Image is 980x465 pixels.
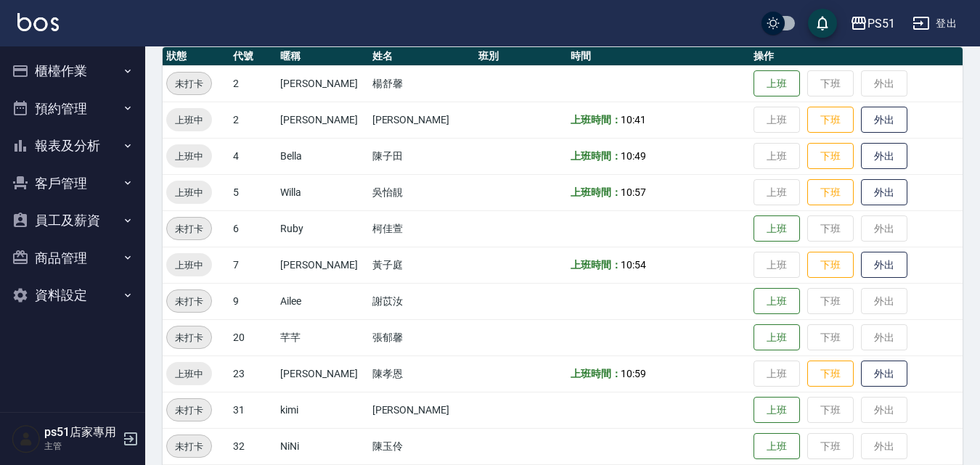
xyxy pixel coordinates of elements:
[229,392,277,428] td: 31
[6,127,139,165] button: 報表及分析
[167,403,211,418] span: 未打卡
[369,319,475,355] td: 張郁馨
[369,355,475,392] td: 陳孝恩
[166,258,212,273] span: 上班中
[750,47,963,66] th: 操作
[369,247,475,283] td: 黃子庭
[166,112,212,128] span: 上班中
[807,252,854,279] button: 下班
[277,65,368,102] td: [PERSON_NAME]
[12,424,41,453] img: Person
[166,149,212,164] span: 上班中
[277,428,368,464] td: NiNi
[621,114,646,125] span: 10:41
[567,47,750,66] th: 時間
[166,185,212,200] span: 上班中
[167,294,211,309] span: 未打卡
[229,247,277,283] td: 7
[807,179,854,206] button: 下班
[369,210,475,247] td: 柯佳萱
[277,102,368,138] td: [PERSON_NAME]
[867,15,895,33] div: PS51
[754,433,800,460] button: 上班
[861,252,907,279] button: 外出
[369,428,475,464] td: 陳玉伶
[621,259,646,271] span: 10:54
[167,76,211,91] span: 未打卡
[229,355,277,392] td: 23
[571,150,621,162] b: 上班時間：
[6,239,139,277] button: 商品管理
[844,9,901,38] button: PS51
[861,179,907,206] button: 外出
[277,247,368,283] td: [PERSON_NAME]
[44,440,118,453] p: 主管
[369,65,475,102] td: 楊舒馨
[369,102,475,138] td: [PERSON_NAME]
[229,47,277,66] th: 代號
[571,114,621,125] b: 上班時間：
[621,186,646,198] span: 10:57
[369,174,475,210] td: 吳怡靚
[369,47,475,66] th: 姓名
[754,70,800,97] button: 上班
[621,368,646,379] span: 10:59
[754,324,800,351] button: 上班
[369,283,475,319] td: 謝苡汝
[229,283,277,319] td: 9
[6,165,139,202] button: 客戶管理
[229,65,277,102] td: 2
[861,361,907,387] button: 外出
[861,107,907,133] button: 外出
[277,392,368,428] td: kimi
[369,392,475,428] td: [PERSON_NAME]
[229,174,277,210] td: 5
[571,368,621,379] b: 上班時間：
[277,138,368,174] td: Bella
[229,138,277,174] td: 4
[571,186,621,198] b: 上班時間：
[166,366,212,382] span: 上班中
[369,138,475,174] td: 陳子田
[277,283,368,319] td: Ailee
[6,52,139,90] button: 櫃檯作業
[807,361,854,387] button: 下班
[44,425,118,440] h5: ps51店家專用
[167,330,211,345] span: 未打卡
[17,13,59,31] img: Logo
[163,47,229,66] th: 狀態
[277,174,368,210] td: Willa
[277,47,368,66] th: 暱稱
[6,90,139,128] button: 預約管理
[475,47,566,66] th: 班別
[277,210,368,247] td: Ruby
[754,215,800,242] button: 上班
[6,202,139,239] button: 員工及薪資
[807,143,854,170] button: 下班
[167,439,211,454] span: 未打卡
[229,210,277,247] td: 6
[6,276,139,314] button: 資料設定
[861,143,907,170] button: 外出
[807,107,854,133] button: 下班
[277,355,368,392] td: [PERSON_NAME]
[277,319,368,355] td: 芊芊
[808,9,837,38] button: save
[229,319,277,355] td: 20
[907,10,963,37] button: 登出
[229,102,277,138] td: 2
[754,288,800,315] button: 上班
[571,259,621,271] b: 上班時間：
[229,428,277,464] td: 32
[754,397,800,424] button: 上班
[621,150,646,162] span: 10:49
[167,221,211,236] span: 未打卡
